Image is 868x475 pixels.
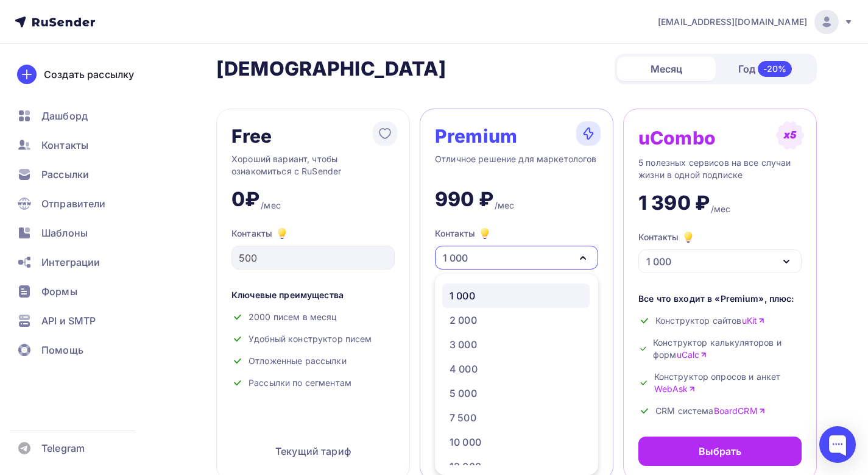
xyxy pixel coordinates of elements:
span: Формы [41,284,77,299]
div: Текущий тариф [231,437,395,466]
div: Месяц [617,57,716,81]
span: API и SMTP [41,313,96,328]
div: Удобный конструктор писем [231,333,395,345]
a: Отправители [10,191,155,216]
h2: [DEMOGRAPHIC_DATA] [216,57,446,81]
div: Контакты [638,230,696,245]
div: Год [716,56,814,82]
a: Дашборд [10,104,155,128]
div: 1 000 [646,254,671,269]
div: Все что входит в «Premium», плюс: [638,293,802,305]
div: 990 ₽ [435,187,493,212]
div: Выбрать [699,444,742,459]
div: 13 000 [450,459,481,474]
a: Формы [10,279,155,304]
div: Отличное решение для маркетологов [435,153,598,177]
div: Контакты [231,226,395,241]
div: Контакты [435,226,492,241]
span: Помощь [41,343,83,357]
div: 2 000 [450,313,477,327]
div: Рассылки по сегментам [231,377,395,389]
a: BoardCRM [714,405,766,417]
button: Контакты 1 000 [435,226,598,270]
div: 10 000 [450,435,481,449]
span: Контакты [41,138,88,152]
div: 1 000 [443,251,468,265]
div: Premium [435,126,517,146]
span: Интеграции [41,255,100,270]
div: uCombo [638,128,716,148]
span: Конструктор сайтов [655,315,765,327]
ul: Контакты 1 000 [435,274,598,475]
div: Отложенные рассылки [231,355,395,367]
div: /мес [711,203,731,215]
div: Создать рассылку [44,67,134,82]
button: Контакты 1 000 [638,230,802,273]
a: uCalc [677,349,708,361]
span: Шаблоны [41,226,88,240]
div: 2000 писем в месяц [231,311,395,323]
div: 0₽ [231,187,259,212]
a: uKit [742,315,766,327]
span: Конструктор калькуляторов и форм [653,337,802,361]
div: 7 500 [450,410,476,425]
div: 5 000 [450,386,477,401]
span: Отправители [41,196,106,211]
a: [EMAIL_ADDRESS][DOMAIN_NAME] [658,10,853,34]
span: Telegram [41,441,85,455]
a: Шаблоны [10,221,155,245]
div: 3 000 [450,337,477,352]
span: [EMAIL_ADDRESS][DOMAIN_NAME] [658,16,807,28]
div: 4 000 [450,362,478,376]
a: Контакты [10,133,155,157]
div: 1 000 [450,288,475,303]
div: /мес [261,199,281,212]
span: Дашборд [41,109,88,123]
div: Хороший вариант, чтобы ознакомиться с RuSender [231,153,395,177]
div: /мес [495,199,515,212]
span: CRM система [655,405,766,417]
div: Ключевые преимущества [231,289,395,301]
span: Конструктор опросов и анкет [654,371,802,395]
div: Free [231,126,272,146]
a: WebAsk [654,383,696,395]
a: Рассылки [10,162,155,187]
div: 5 полезных сервисов на все случаи жизни в одной подписке [638,157,802,181]
div: 1 390 ₽ [638,191,710,215]
span: Рассылки [41,167,89,182]
div: -20% [758,61,792,77]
